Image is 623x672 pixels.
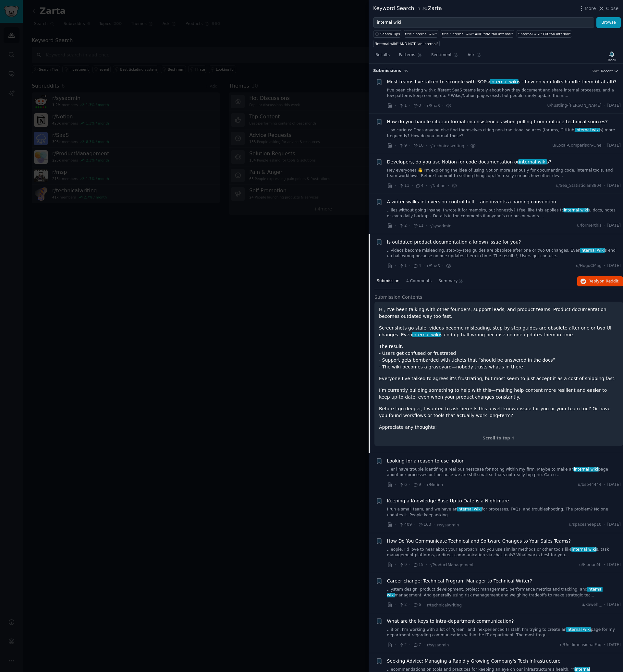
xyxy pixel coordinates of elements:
span: [DATE] [607,103,621,109]
span: · [395,561,396,568]
span: Ask [468,52,475,58]
span: · [434,522,435,528]
a: Looking for a reason to use notion [387,458,465,464]
span: · [426,142,427,149]
a: ...so curious: Does anyone else find themselves citing non-traditional sources (forums, GitHub,in... [387,127,621,139]
a: Is outdated product documentation a known issue for you? [387,239,521,246]
div: "internal wiki" OR "an internal" [518,32,571,36]
span: r/sysadmin [430,224,452,228]
span: · [426,561,427,568]
span: r/Notion [427,483,443,487]
span: Recent [601,69,613,73]
div: title:"internal wiki" AND title:"an internal" [442,32,513,36]
span: internal wiki [571,547,596,552]
div: title:"internal wiki" [405,32,437,36]
span: r/SaaS [427,264,440,268]
span: · [414,522,415,528]
span: 6 [413,602,421,608]
div: Keyword Search Zarta [373,5,442,13]
button: Browse [596,17,621,28]
span: [DATE] [607,263,621,269]
span: · [604,223,605,229]
span: · [442,102,444,109]
a: I’ve been chatting with different SaaS teams lately about how they document and share internal pr... [387,88,621,99]
span: 9 [413,482,421,488]
div: Scroll to top ↑ [379,436,618,441]
button: Search Tips [373,30,401,38]
span: u/formerthis [577,223,601,229]
span: [DATE] [607,223,621,229]
span: Most teams I’ve talked to struggle with SOPs/ s - how do you folks handle them (if at all)? [387,78,617,85]
a: Results [373,50,392,63]
span: r/sysadmin [437,523,459,527]
span: · [604,562,605,568]
span: internal wiki [566,627,591,632]
span: internal wiki [573,467,599,472]
span: · [604,602,605,608]
span: · [604,143,605,149]
a: Most teams I’ve talked to struggle with SOPs/internal wikis - how do you folks handle them (if at... [387,78,617,85]
span: 7 [413,642,421,648]
p: The result: - Users get confused or frustrated - Support gets bombarded with tickets that “should... [379,343,618,370]
span: 163 [418,522,431,528]
a: ...videos become misleading, step-by-step guides are obsolete after one or two UI changes. Evenin... [387,248,621,259]
span: 9 [398,562,407,568]
span: 4 Comments [406,278,432,284]
span: · [423,481,425,488]
p: Screenshots go stale, videos become misleading, step-by-step guides are obsolete after one or two... [379,325,618,338]
a: ...er i have trouble identifing a real businesscase for noting within my firm. Maybe to make anin... [387,467,621,478]
span: 9 [398,143,407,149]
button: Track [605,50,618,63]
span: · [409,602,410,608]
button: Recent [601,69,618,73]
span: 4 [413,263,421,269]
p: Before I go deeper, I wanted to ask here: Is this a well-known issue for you or your team too? Or... [379,405,618,419]
span: internal wiki [490,79,519,84]
p: Everyone I’ve talked to agrees it’s frustrating, but most seem to just accept it as a cost of shi... [379,375,618,382]
span: r/Notion [430,184,446,188]
button: More [578,5,596,12]
span: · [423,642,425,648]
span: · [604,263,605,269]
a: I run a small team, and we have aninternal wikifor processes, FAQs, and troubleshooting. The prob... [387,507,621,518]
span: Summary [438,278,458,284]
a: How Do You Communicate Technical and Software Changes to Your Sales Teams? [387,538,571,545]
span: 85 [404,69,409,73]
span: [DATE] [607,562,621,568]
span: · [409,102,410,109]
a: ...eople. I’d love to hear about your approach! Do you use similar methods or other tools likeint... [387,547,621,558]
span: 11 [413,223,423,229]
span: · [395,481,396,488]
a: ...ystem design, product development, project management, performance metrics and tracking, andin... [387,587,621,598]
span: Sentiment [431,52,452,58]
span: [DATE] [607,522,621,528]
button: Replyon Reddit [577,276,623,287]
a: What are the keys to intra-department communication? [387,618,514,625]
span: · [423,102,425,109]
span: · [604,482,605,488]
span: internal wiki [518,159,547,164]
a: Patterns [397,50,424,63]
a: Ask [465,50,484,63]
span: 0 [413,103,421,109]
span: r/sysadmin [427,643,449,647]
span: · [409,561,410,568]
span: in [416,6,420,12]
span: u/Local-Comparison-One [553,143,602,149]
span: 2 [398,642,407,648]
span: r/SaaS [427,103,440,108]
a: Career change: Technical Program Manager to Technical Writer? [387,578,532,584]
span: · [395,642,396,648]
span: [DATE] [607,602,621,608]
a: Sentiment [429,50,461,63]
span: Seeking Advice: Managing a Rapidly Growing Company's Tech Infrastructure [387,658,561,665]
a: title:"internal wiki" [404,30,438,38]
span: r/ProductManagement [430,563,474,567]
span: Close [606,5,618,12]
span: on Reddit [600,279,618,283]
a: title:"internal wiki" AND title:"an internal" [441,30,514,38]
span: internal wiki [580,248,605,253]
a: How do you handle citation format inconsistencies when pulling from multiple technical sources? [387,118,608,125]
